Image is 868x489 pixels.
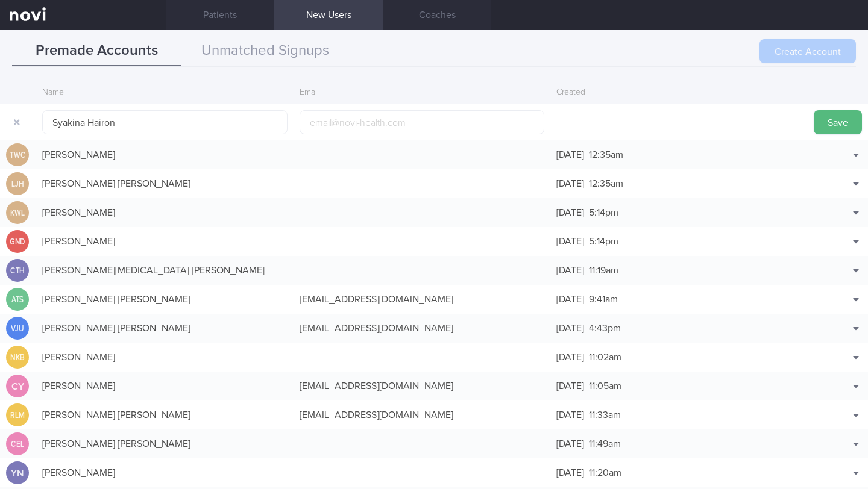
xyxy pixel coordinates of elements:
[814,110,862,134] button: Save
[589,179,623,188] span: 12:35am
[8,403,27,427] div: RLM
[12,36,181,66] button: Premade Accounts
[8,259,27,282] div: CTH
[589,294,618,304] span: 9:41am
[589,410,621,420] span: 11:33am
[8,288,27,311] div: ATS
[556,294,584,304] span: [DATE]
[8,346,27,369] div: NKB
[8,317,27,340] div: VJU
[36,81,294,104] div: Name
[556,237,584,246] span: [DATE]
[8,143,27,167] div: TWC
[300,110,545,134] input: email@novi-health.com
[36,287,294,311] div: [PERSON_NAME] [PERSON_NAME]
[589,266,618,275] span: 11:19am
[36,258,294,282] div: [PERSON_NAME][MEDICAL_DATA] [PERSON_NAME]
[36,461,294,485] div: [PERSON_NAME]
[556,352,584,362] span: [DATE]
[589,237,618,246] span: 5:14pm
[36,316,294,340] div: [PERSON_NAME] [PERSON_NAME]
[294,403,551,427] div: [EMAIL_ADDRESS][DOMAIN_NAME]
[589,352,621,362] span: 11:02am
[294,316,551,340] div: [EMAIL_ADDRESS][DOMAIN_NAME]
[556,381,584,391] span: [DATE]
[556,208,584,217] span: [DATE]
[36,345,294,369] div: [PERSON_NAME]
[589,439,621,449] span: 11:49am
[589,323,621,333] span: 4:43pm
[294,287,551,311] div: [EMAIL_ADDRESS][DOMAIN_NAME]
[181,36,350,66] button: Unmatched Signups
[36,403,294,427] div: [PERSON_NAME] [PERSON_NAME]
[36,143,294,167] div: [PERSON_NAME]
[8,432,27,456] div: CEL
[550,81,808,104] div: Created
[556,179,584,188] span: [DATE]
[36,172,294,196] div: [PERSON_NAME] [PERSON_NAME]
[556,468,584,478] span: [DATE]
[556,323,584,333] span: [DATE]
[589,150,623,160] span: 12:35am
[6,375,29,398] div: CY
[36,201,294,225] div: [PERSON_NAME]
[42,110,288,134] input: John Doe
[556,266,584,275] span: [DATE]
[556,150,584,160] span: [DATE]
[6,461,29,485] div: YN
[36,229,294,254] div: [PERSON_NAME]
[36,432,294,456] div: [PERSON_NAME] [PERSON_NAME]
[589,468,621,478] span: 11:20am
[556,410,584,420] span: [DATE]
[294,81,551,104] div: Email
[8,172,27,196] div: LJH
[294,374,551,398] div: [EMAIL_ADDRESS][DOMAIN_NAME]
[8,201,27,225] div: KWL
[589,381,621,391] span: 11:05am
[589,208,618,217] span: 5:14pm
[8,230,27,254] div: GND
[36,374,294,398] div: [PERSON_NAME]
[556,439,584,449] span: [DATE]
